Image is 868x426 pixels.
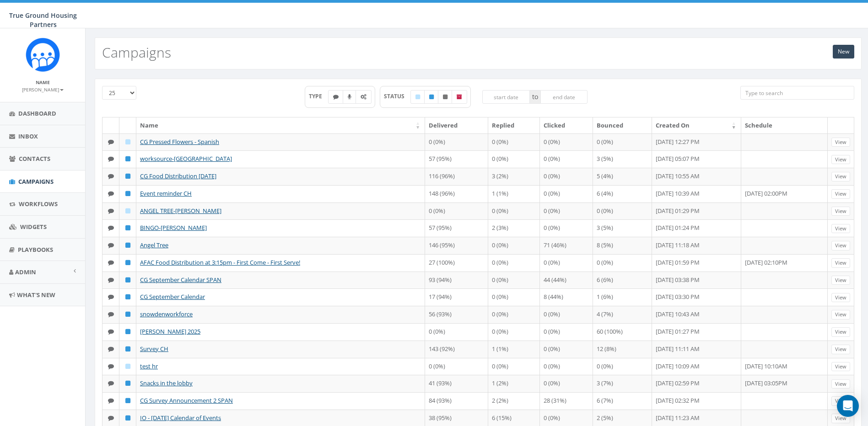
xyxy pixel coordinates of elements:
td: 0 (0%) [488,306,540,323]
td: 0 (0%) [488,288,540,306]
i: Text SMS [108,294,114,300]
a: AFAC Food Distribution at 3:15pm - First Come - First Serve! [140,258,300,266]
a: snowdenworkforce [140,310,193,318]
a: View [831,396,850,406]
th: Created On: activate to sort column ascending [652,117,741,133]
img: Rally_Corp_Logo_1.png [26,37,60,72]
td: [DATE] 11:18 AM [652,237,741,254]
a: View [831,224,850,234]
a: View [831,189,850,199]
td: 0 (0%) [488,254,540,272]
td: [DATE] 02:32 PM [652,392,741,410]
td: 0 (0%) [425,358,488,375]
span: Contacts [19,154,50,163]
i: Text SMS [108,139,114,145]
td: 0 (0%) [425,202,488,220]
label: Text SMS [328,90,344,104]
td: 56 (93%) [425,306,488,323]
td: 17 (94%) [425,288,488,306]
input: start date [482,90,530,104]
a: View [831,310,850,319]
td: 0 (0%) [425,133,488,151]
td: [DATE] 12:27 PM [652,133,741,151]
td: 0 (0%) [540,375,593,392]
i: Published [429,94,434,100]
td: 3 (5%) [593,219,652,237]
a: Event reminder CH [140,189,192,197]
a: CG Survey Announcement 2 SPAN [140,396,233,405]
i: Unpublished [443,94,447,100]
td: 0 (0%) [488,272,540,289]
span: Widgets [20,223,47,231]
td: 0 (0%) [540,150,593,168]
td: 5 (4%) [593,168,652,185]
i: Published [125,173,130,179]
td: [DATE] 02:00PM [741,185,828,202]
i: Text SMS [108,346,114,352]
i: Draft [125,363,130,369]
i: Published [125,346,130,352]
td: 0 (0%) [488,150,540,168]
i: Published [125,260,130,266]
td: 1 (2%) [488,375,540,392]
td: 41 (93%) [425,375,488,392]
input: end date [540,90,588,104]
td: 2 (3%) [488,219,540,237]
input: Type to search [740,86,854,100]
a: View [831,155,850,165]
td: 8 (44%) [540,288,593,306]
td: 60 (100%) [593,323,652,341]
td: 0 (0%) [540,202,593,220]
i: Ringless Voice Mail [348,94,351,100]
small: Name [36,79,50,85]
td: 0 (0%) [540,219,593,237]
a: View [831,172,850,181]
a: IO - [DATE] Calendar of Events [140,414,221,422]
span: to [530,90,540,104]
span: STATUS [384,92,411,100]
td: 71 (46%) [540,237,593,254]
span: TYPE [309,92,329,100]
td: 0 (0%) [425,323,488,341]
i: Text SMS [108,173,114,179]
td: 0 (0%) [488,133,540,151]
td: [DATE] 10:55 AM [652,168,741,185]
td: 143 (92%) [425,341,488,358]
a: [PERSON_NAME] [22,85,64,93]
label: Draft [410,90,425,104]
span: Admin [15,268,36,276]
a: Snacks in the lobby [140,379,193,387]
th: Delivered [425,117,488,133]
i: Published [125,242,130,248]
th: Clicked [540,117,593,133]
i: Draft [125,208,130,214]
a: BINGO-[PERSON_NAME] [140,224,207,232]
th: Name: activate to sort column ascending [136,117,425,133]
i: Published [125,294,130,300]
td: 0 (0%) [593,358,652,375]
td: 0 (0%) [488,202,540,220]
td: 0 (0%) [593,133,652,151]
a: test hr [140,362,158,370]
i: Text SMS [108,260,114,266]
i: Text SMS [333,94,339,100]
td: 0 (0%) [540,323,593,341]
i: Published [125,277,130,283]
label: Published [424,90,439,104]
td: 28 (31%) [540,392,593,410]
td: [DATE] 10:09 AM [652,358,741,375]
i: Text SMS [108,311,114,317]
td: 44 (44%) [540,272,593,289]
td: [DATE] 01:27 PM [652,323,741,341]
a: View [831,258,850,268]
td: 4 (7%) [593,306,652,323]
td: [DATE] 10:43 AM [652,306,741,323]
td: 0 (0%) [540,341,593,358]
a: CG Food Distribution [DATE] [140,172,216,180]
i: Published [125,380,130,386]
td: [DATE] 10:10AM [741,358,828,375]
td: 0 (0%) [488,358,540,375]
label: Automated Message [356,90,372,104]
i: Draft [125,139,130,145]
i: Text SMS [108,242,114,248]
